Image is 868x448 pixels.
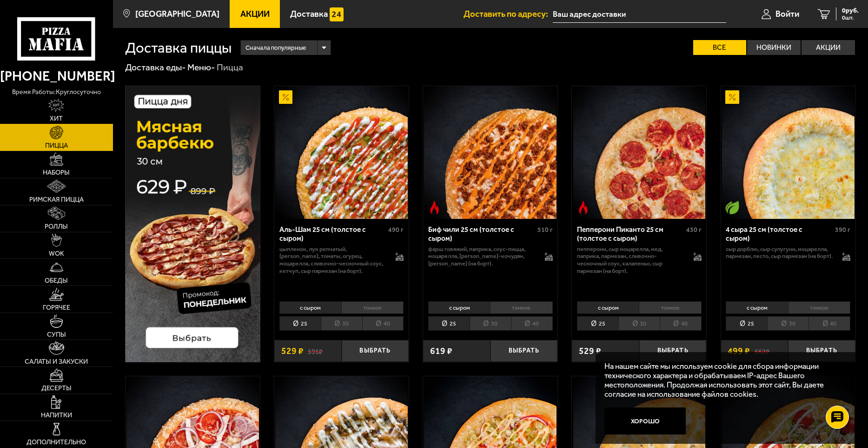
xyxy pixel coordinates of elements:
[725,90,739,104] img: Акционный
[341,301,404,314] li: тонкое
[660,316,702,331] li: 40
[808,316,850,331] li: 40
[728,346,750,355] span: 499 ₽
[430,346,452,355] span: 619 ₽
[775,10,799,19] span: Войти
[639,340,707,362] button: Выбрать
[721,86,855,219] a: АкционныйВегетарианское блюдо4 сыра 25 см (толстое с сыром)
[577,301,639,314] li: с сыром
[490,340,558,362] button: Выбрать
[604,407,686,434] button: Хорошо
[428,316,470,331] li: 25
[726,225,833,243] div: 4 сыра 25 см (толстое с сыром)
[464,10,553,19] span: Доставить по адресу:
[321,316,362,331] li: 30
[279,90,292,104] img: Акционный
[788,340,855,362] button: Выбрать
[49,251,64,257] span: WOK
[579,346,601,355] span: 529 ₽
[217,61,243,73] div: Пицца
[125,62,186,73] a: Доставка еды-
[245,39,306,56] span: Сначала популярные
[279,245,386,274] p: цыпленок, лук репчатый, [PERSON_NAME], томаты, огурец, моцарелла, сливочно-чесночный соус, кетчуп...
[747,40,801,55] label: Новинки
[577,225,684,243] div: Пепперони Пиканто 25 см (толстое с сыром)
[767,316,808,331] li: 30
[125,41,232,55] h1: Доставка пиццы
[135,10,219,19] span: [GEOGRAPHIC_DATA]
[577,245,684,274] p: пепперони, сыр Моцарелла, мед, паприка, пармезан, сливочно-чесночный соус, халапеньо, сыр пармеза...
[362,316,404,331] li: 40
[342,340,409,362] button: Выбрать
[618,316,660,331] li: 30
[274,86,409,219] a: АкционныйАль-Шам 25 см (толстое с сыром)
[423,86,557,219] a: Острое блюдоБиф чили 25 см (толстое с сыром)
[572,86,706,219] a: Острое блюдоПепперони Пиканто 25 см (толстое с сыром)
[47,332,66,338] span: Супы
[187,62,215,73] a: Меню-
[29,197,84,203] span: Римская пицца
[726,316,767,331] li: 25
[428,245,535,267] p: фарш говяжий, паприка, соус-пицца, моцарелла, [PERSON_NAME]-кочудян, [PERSON_NAME] (на борт).
[726,301,788,314] li: с сыром
[686,226,702,234] span: 430 г
[45,143,68,149] span: Пицца
[275,86,408,219] img: Аль-Шам 25 см (толстое с сыром)
[43,305,70,311] span: Горячее
[279,301,341,314] li: с сыром
[553,6,726,23] input: Ваш адрес доставки
[27,439,86,446] span: Дополнительно
[388,226,404,234] span: 490 г
[290,10,328,19] span: Доставка
[41,385,72,392] span: Десерты
[726,245,833,260] p: сыр дорблю, сыр сулугуни, моцарелла, пармезан, песто, сыр пармезан (на борт).
[330,7,343,21] img: 15daf4d41897b9f0e9f617042186c801.svg
[25,359,88,365] span: Салаты и закуски
[279,225,386,243] div: Аль-Шам 25 см (толстое с сыром)
[835,226,850,234] span: 390 г
[50,115,63,122] span: Хит
[639,301,701,314] li: тонкое
[45,224,68,230] span: Роллы
[842,7,859,14] span: 0 руб.
[240,10,270,19] span: Акции
[755,346,769,355] s: 562 ₽
[537,226,553,234] span: 510 г
[424,86,557,219] img: Биф чили 25 см (толстое с сыром)
[428,301,490,314] li: с сыром
[511,316,553,331] li: 40
[279,316,321,331] li: 25
[604,361,841,399] p: На нашем сайте мы используем cookie для сбора информации технического характера и обрабатываем IP...
[722,86,855,219] img: 4 сыра 25 см (толстое с сыром)
[490,301,552,314] li: тонкое
[577,316,618,331] li: 25
[428,201,441,214] img: Острое блюдо
[842,15,859,20] span: 0 шт.
[693,40,747,55] label: Все
[428,225,535,243] div: Биф чили 25 см (толстое с сыром)
[470,316,511,331] li: 30
[43,170,70,176] span: Наборы
[41,412,72,419] span: Напитки
[725,201,739,214] img: Вегетарианское блюдо
[573,86,706,219] img: Пепперони Пиканто 25 см (толстое с сыром)
[788,301,850,314] li: тонкое
[802,40,855,55] label: Акции
[45,278,68,284] span: Обеды
[308,346,323,355] s: 595 ₽
[281,346,304,355] span: 529 ₽
[576,201,590,214] img: Острое блюдо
